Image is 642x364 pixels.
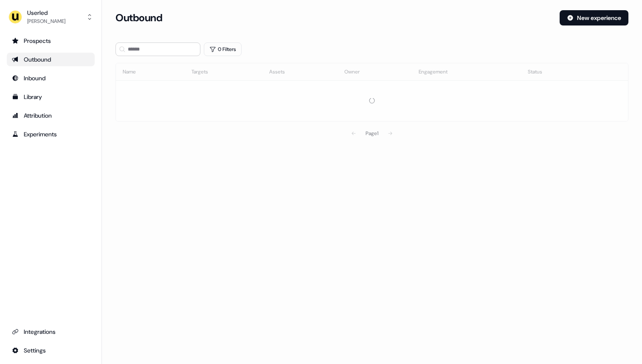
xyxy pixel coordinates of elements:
a: Go to attribution [7,109,95,122]
a: Go to integrations [7,325,95,339]
button: New experience [560,10,628,25]
div: Prospects [12,37,90,45]
h3: Outbound [115,11,162,24]
button: 0 Filters [204,42,242,56]
a: Go to experiments [7,127,95,141]
a: Go to templates [7,90,95,104]
div: Userled [27,8,65,17]
div: Settings [12,346,90,355]
div: Integrations [12,327,90,336]
div: [PERSON_NAME] [27,17,65,25]
button: Userled[PERSON_NAME] [7,7,95,27]
a: Go to outbound experience [7,53,95,66]
div: Experiments [12,130,90,138]
div: Outbound [12,55,90,64]
a: Go to Inbound [7,71,95,85]
div: Inbound [12,74,90,82]
a: Go to integrations [7,344,95,357]
div: Library [12,93,90,101]
div: Attribution [12,111,90,120]
a: Go to prospects [7,34,95,48]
